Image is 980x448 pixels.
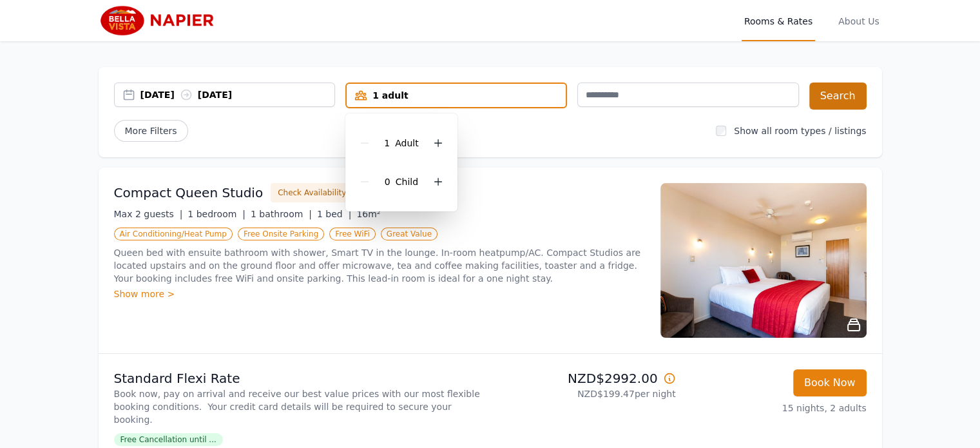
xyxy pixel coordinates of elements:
[114,120,188,142] span: More Filters
[329,228,376,240] span: Free WiFi
[99,5,222,36] img: Bella Vista Napier
[114,228,233,240] span: Air Conditioning/Heat Pump
[495,387,676,400] p: NZD$199.47 per night
[734,126,866,136] label: Show all room types / listings
[114,287,645,300] div: Show more >
[238,228,324,240] span: Free Onsite Parking
[271,183,353,202] button: Check Availability
[114,433,223,446] span: Free Cancellation until ...
[140,88,335,101] div: [DATE] [DATE]
[793,369,867,396] button: Book Now
[114,209,183,219] span: Max 2 guests |
[114,246,645,285] p: Queen bed with ensuite bathroom with shower, Smart TV in the lounge. In-room heatpump/AC. Compact...
[251,209,312,219] span: 1 bathroom |
[495,369,676,387] p: NZD$2992.00
[686,402,867,414] p: 15 nights, 2 adults
[114,184,264,202] h3: Compact Queen Studio
[395,138,418,148] span: Adult
[317,209,351,219] span: 1 bed |
[347,89,566,102] div: 1 adult
[809,83,867,110] button: Search
[384,138,390,148] span: 1
[114,369,485,387] p: Standard Flexi Rate
[385,177,390,187] span: 0
[114,387,485,426] p: Book now, pay on arrival and receive our best value prices with our most flexible booking conditi...
[187,209,245,219] span: 1 bedroom |
[381,228,437,240] span: Great Value
[396,177,418,187] span: Child
[356,209,380,219] span: 16m²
